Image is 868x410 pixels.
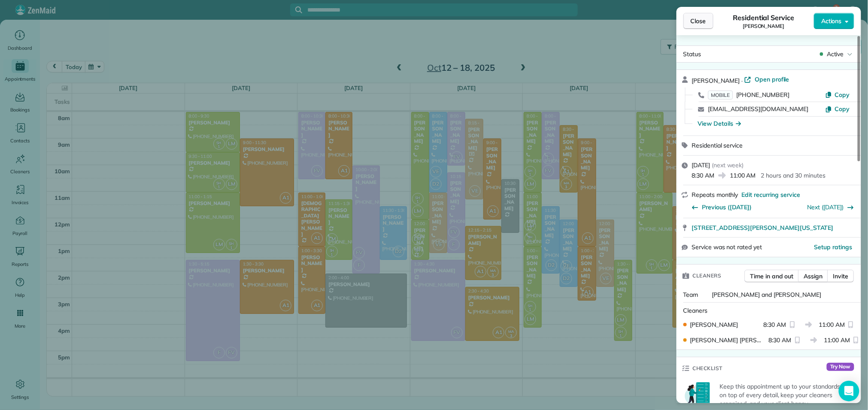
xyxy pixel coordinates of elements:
[755,75,789,84] span: Open profile
[815,243,853,251] button: Setup ratings
[708,105,809,113] a: [EMAIL_ADDRESS][DOMAIN_NAME]
[692,171,715,180] span: 8:30 AM
[730,171,756,180] span: 11:00 AM
[683,13,713,29] button: Close
[683,291,698,298] span: Team
[769,336,792,344] span: 8:30 AM
[827,363,854,371] span: Try Now
[744,75,789,84] a: Open profile
[702,203,752,211] span: Previous ([DATE])
[742,190,800,199] span: Edit recurring service
[692,161,710,169] span: [DATE]
[826,90,850,99] button: Copy
[690,320,738,329] span: [PERSON_NAME]
[692,243,762,252] span: Service was not rated yet
[826,105,850,113] button: Copy
[828,270,854,283] button: Invite
[827,50,844,58] span: Active
[693,364,723,373] span: Checklist
[740,77,745,84] span: ·
[692,223,856,232] a: [STREET_ADDRESS][PERSON_NAME][US_STATE]
[692,203,752,211] button: Previous ([DATE])
[733,12,794,23] span: Residential Service
[798,270,829,283] button: Assign
[712,161,744,169] span: ( next week )
[708,90,733,99] span: MOBILE
[835,91,850,99] span: Copy
[693,271,722,280] span: Cleaners
[808,203,855,211] button: Next ([DATE])
[708,90,789,99] a: MOBILE[PHONE_NUMBER]
[819,320,845,329] span: 11:00 AM
[839,381,859,401] div: Open Intercom Messenger
[683,50,701,58] span: Status
[808,203,844,211] a: Next ([DATE])
[712,291,822,298] span: [PERSON_NAME] and [PERSON_NAME]
[750,272,794,280] span: Time in and out
[815,243,853,251] span: Setup ratings
[737,91,789,99] span: [PHONE_NUMBER]
[720,382,856,408] p: Keep this appointment up to your standards. Stay on top of every detail, keep your cleaners organ...
[692,142,743,149] span: Residential service
[824,336,850,344] span: 11:00 AM
[692,191,738,199] span: Repeats monthly
[761,171,826,180] p: 2 hours and 30 minutes
[804,272,823,280] span: Assign
[691,17,706,25] span: Close
[690,336,765,344] span: [PERSON_NAME] [PERSON_NAME]
[692,77,740,84] span: [PERSON_NAME]
[683,307,708,314] span: Cleaners
[698,119,741,128] button: View Details
[821,17,842,25] span: Actions
[764,320,786,329] span: 8:30 AM
[835,105,850,113] span: Copy
[745,270,799,283] button: Time in and out
[743,23,785,30] span: [PERSON_NAME]
[833,272,849,280] span: Invite
[692,223,834,232] span: [STREET_ADDRESS][PERSON_NAME][US_STATE]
